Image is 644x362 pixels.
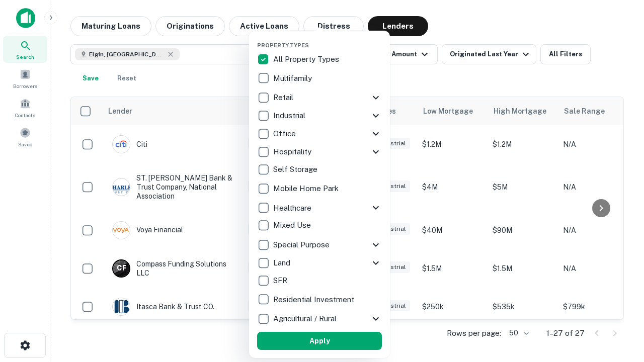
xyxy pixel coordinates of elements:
[273,110,307,122] p: Industrial
[273,92,295,104] p: Retail
[273,294,356,306] p: Residential Investment
[273,128,298,140] p: Office
[273,53,341,65] p: All Property Types
[273,275,289,287] p: SFR
[273,202,313,214] p: Healthcare
[257,310,382,328] div: Agricultural / Rural
[273,239,332,251] p: Special Purpose
[257,236,382,254] div: Special Purpose
[257,332,382,350] button: Apply
[257,125,382,143] div: Office
[273,183,341,195] p: Mobile Home Park
[257,107,382,125] div: Industrial
[273,72,314,84] p: Multifamily
[273,257,292,269] p: Land
[257,254,382,272] div: Land
[273,313,339,325] p: Agricultural / Rural
[257,88,382,107] div: Retail
[257,199,382,217] div: Healthcare
[594,249,644,298] iframe: Chat Widget
[257,42,309,48] span: Property Types
[273,219,313,231] p: Mixed Use
[257,143,382,161] div: Hospitality
[273,163,319,175] p: Self Storage
[273,146,313,158] p: Hospitality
